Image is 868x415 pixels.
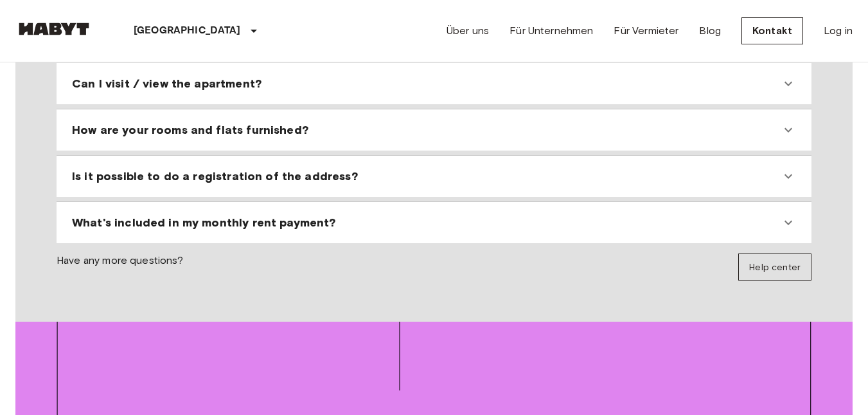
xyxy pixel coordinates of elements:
span: Have any more questions? [57,254,184,281]
a: Blog [699,23,721,39]
span: Can I visit / view the apartment? [72,76,261,91]
span: Is it possible to do a registration of the address? [72,169,358,184]
span: How are your rooms and flats furnished? [72,122,308,138]
div: What's included in my monthly rent payment? [62,207,806,238]
div: How are your rooms and flats furnished? [62,115,806,145]
a: Log in [824,23,853,39]
a: Für Vermieter [614,23,678,39]
span: What's included in my monthly rent payment? [72,215,335,230]
a: Help center [738,254,811,281]
a: Über uns [447,23,489,39]
p: [GEOGRAPHIC_DATA] [134,23,241,39]
div: Is it possible to do a registration of the address? [62,161,806,192]
span: Help center [749,262,801,273]
img: Habyt [15,23,93,35]
div: Can I visit / view the apartment? [62,68,806,99]
a: Kontakt [741,17,803,44]
a: Für Unternehmen [509,23,593,39]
